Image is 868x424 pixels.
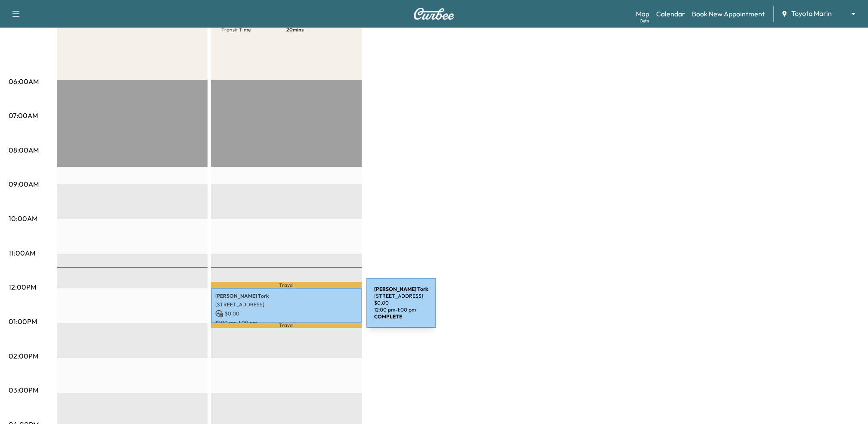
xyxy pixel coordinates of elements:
p: 10:00AM [9,213,37,224]
p: 07:00AM [9,110,38,121]
p: [PERSON_NAME] Tork [215,293,357,299]
p: 03:00PM [9,385,38,395]
div: Beta [640,18,649,24]
img: Curbee Logo [413,8,455,20]
p: Travel [211,282,362,288]
p: $ 0.00 [215,310,357,318]
p: 11:00AM [9,248,35,258]
p: [STREET_ADDRESS] [215,301,357,308]
p: 08:00AM [9,145,39,155]
p: Transit Time [221,26,286,33]
span: Toyota Marin [791,9,832,19]
p: 09:00AM [9,179,39,189]
p: Travel [211,323,362,328]
a: Calendar [656,9,685,19]
p: 01:00PM [9,316,37,327]
p: 06:00AM [9,76,39,87]
p: 12:00 pm - 1:00 pm [215,319,357,326]
a: Book New Appointment [692,9,765,19]
p: 02:00PM [9,351,38,361]
a: MapBeta [636,9,649,19]
p: 20 mins [286,26,351,33]
p: 12:00PM [9,282,36,292]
